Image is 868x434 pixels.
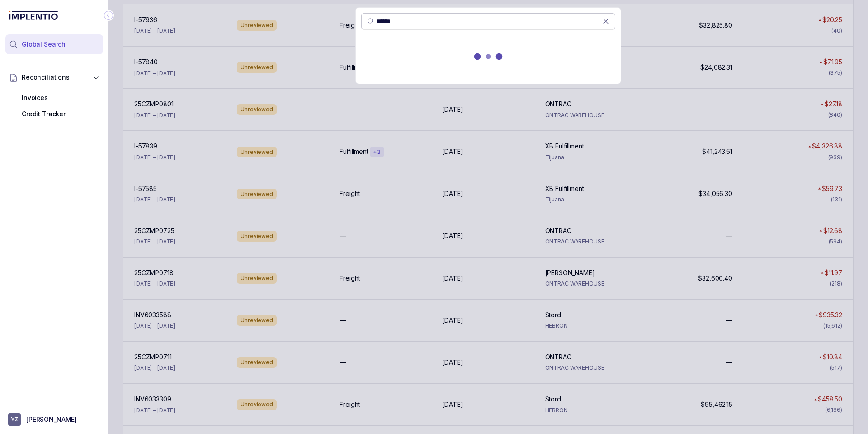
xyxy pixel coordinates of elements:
[8,413,100,426] button: User initials[PERSON_NAME]
[8,413,21,426] span: User initials
[22,40,66,49] span: Global Search
[13,90,96,106] div: Invoices
[26,415,77,424] p: [PERSON_NAME]
[22,73,70,82] span: Reconciliations
[5,88,103,124] div: Reconciliations
[5,67,103,87] button: Reconciliations
[13,106,96,122] div: Credit Tracker
[103,10,114,21] div: Collapse Icon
